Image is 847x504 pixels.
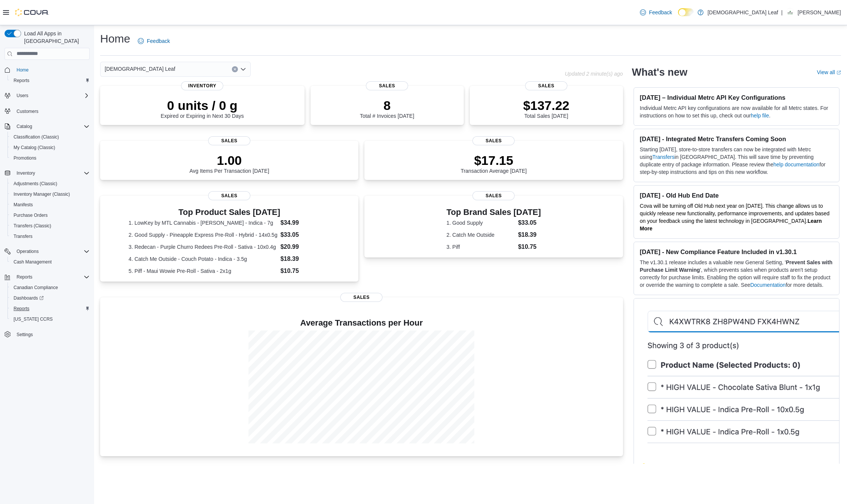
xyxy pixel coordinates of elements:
[446,231,515,239] dt: 2. Catch Me Outside
[707,8,778,17] p: [DEMOGRAPHIC_DATA] Leaf
[14,223,51,229] span: Transfers (Classic)
[11,76,90,85] span: Reports
[14,316,53,322] span: [US_STATE] CCRS
[161,98,244,119] div: Expired or Expiring in Next 30 Days
[11,154,40,163] a: Promotions
[189,153,269,168] p: 1.00
[17,108,38,114] span: Customers
[14,91,31,100] button: Users
[446,219,515,227] dt: 1. Good Supply
[14,247,90,256] span: Operations
[8,132,93,142] button: Classification (Classic)
[11,211,90,220] span: Purchase Orders
[640,259,833,273] strong: Prevent Sales with Purchase Limit Warning
[8,75,93,86] button: Reports
[11,304,32,313] a: Reports
[280,242,330,251] dd: $20.99
[129,219,277,227] dt: 1. LowKey by MTL Cannabis - [PERSON_NAME] - Indica - 7g
[2,121,93,132] button: Catalog
[14,181,57,187] span: Adjustments (Classic)
[8,303,93,314] button: Reports
[836,70,841,75] svg: External link
[461,153,527,174] div: Transaction Average [DATE]
[14,106,90,116] span: Customers
[2,64,93,75] button: Home
[640,146,833,176] p: Starting [DATE], store-to-store transfers can now be integrated with Metrc using in [GEOGRAPHIC_D...
[161,98,244,113] p: 0 units / 0 g
[280,254,330,263] dd: $18.39
[11,179,60,188] a: Adjustments (Classic)
[14,78,29,84] span: Reports
[461,153,527,168] p: $17.15
[8,231,93,242] button: Transfers
[17,93,28,99] span: Users
[11,143,90,152] span: My Catalog (Classic)
[773,161,819,167] a: help documentation
[14,122,90,131] span: Catalog
[11,190,73,199] a: Inventory Manager (Classic)
[637,5,675,20] a: Feedback
[2,329,93,340] button: Settings
[8,293,93,303] a: Dashboards
[8,314,93,324] button: [US_STATE] CCRS
[15,9,49,16] img: Cova
[11,283,90,292] span: Canadian Compliance
[17,332,33,338] span: Settings
[129,267,277,275] dt: 5. Piff - Maui Wowie Pre-Roll - Sativa - 2x1g
[129,255,277,263] dt: 4. Catch Me Outside - Couch Potato - Indica - 3.5g
[8,257,93,267] button: Cash Management
[472,136,515,145] span: Sales
[208,136,250,145] span: Sales
[105,64,175,73] span: [DEMOGRAPHIC_DATA] Leaf
[208,191,250,200] span: Sales
[798,8,841,17] p: [PERSON_NAME]
[14,169,38,178] button: Inventory
[14,330,36,339] a: Settings
[565,71,623,77] p: Updated 2 minute(s) ago
[640,463,833,478] h3: 💡 Pro Tip – [DATE]: Paste a list of SKUs to quickly find matching products
[14,191,70,197] span: Inventory Manager (Classic)
[8,282,93,293] button: Canadian Compliance
[8,221,93,231] button: Transfers (Classic)
[14,202,33,208] span: Manifests
[5,61,90,359] nav: Complex example
[8,153,93,163] button: Promotions
[14,107,41,116] a: Customers
[11,179,90,188] span: Adjustments (Classic)
[14,273,90,282] span: Reports
[14,259,52,265] span: Cash Management
[640,94,833,101] h3: [DATE] – Individual Metrc API Key Configurations
[640,248,833,256] h3: [DATE] - New Compliance Feature Included in v1.30.1
[640,218,822,231] strong: Learn More
[11,232,35,241] a: Transfers
[446,243,515,251] dt: 3. Piff
[14,247,42,256] button: Operations
[649,9,672,16] span: Feedback
[523,98,570,113] p: $137.22
[14,134,59,140] span: Classification (Classic)
[8,142,93,153] button: My Catalog (Classic)
[135,33,173,49] a: Feedback
[280,230,330,239] dd: $33.05
[8,210,93,221] button: Purchase Orders
[11,221,90,230] span: Transfers (Classic)
[11,211,51,220] a: Purchase Orders
[472,191,515,200] span: Sales
[240,66,246,72] button: Open list of options
[11,283,61,292] a: Canadian Compliance
[8,189,93,199] button: Inventory Manager (Classic)
[817,69,841,75] a: View allExternal link
[11,294,47,303] a: Dashboards
[21,30,90,45] span: Load All Apps in [GEOGRAPHIC_DATA]
[781,8,783,17] p: |
[14,65,32,75] a: Home
[14,155,37,161] span: Promotions
[640,192,833,199] h3: [DATE] - Old Hub End Date
[640,259,833,289] p: The v1.30.1 release includes a valuable new General Setting, ' ', which prevents sales when produ...
[11,132,90,142] span: Classification (Classic)
[106,318,617,327] h4: Average Transactions per Hour
[2,246,93,257] button: Operations
[280,266,330,276] dd: $10.75
[14,145,55,151] span: My Catalog (Classic)
[14,65,90,75] span: Home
